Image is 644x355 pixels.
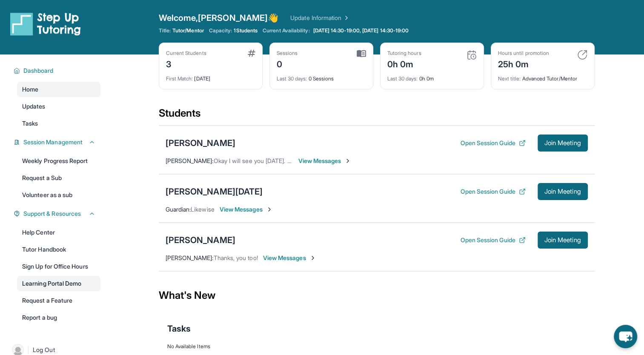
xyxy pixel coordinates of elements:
[159,106,595,125] div: Students
[538,135,588,152] button: Join Meeting
[577,50,587,60] img: card
[277,57,298,70] div: 0
[387,70,477,82] div: 0h 0m
[277,50,298,57] div: Sessions
[17,187,100,203] a: Volunteer as a sub
[298,157,352,165] span: View Messages
[498,70,587,82] div: Advanced Tutor/Mentor
[544,238,581,243] span: Join Meeting
[17,170,100,186] a: Request a Sub
[17,82,100,97] a: Home
[166,57,206,70] div: 3
[17,259,100,274] a: Sign Up for Office Hours
[460,187,525,196] button: Open Session Guide
[17,276,100,291] a: Learning Portal Demo
[27,345,29,355] span: |
[309,255,316,261] img: Chevron-Right
[341,14,350,22] img: Chevron Right
[17,116,100,131] a: Tasks
[17,225,100,240] a: Help Center
[460,236,525,244] button: Open Session Guide
[20,66,95,75] button: Dashboard
[166,157,214,164] span: [PERSON_NAME] :
[263,254,316,262] span: View Messages
[159,277,595,314] div: What's New
[33,346,55,354] span: Log Out
[538,232,588,249] button: Join Meeting
[266,206,273,213] img: Chevron-Right
[277,70,366,82] div: 0 Sessions
[344,157,351,164] img: Chevron-Right
[167,343,586,350] div: No Available Items
[22,102,46,111] span: Updates
[10,12,81,36] img: logo
[22,85,38,94] span: Home
[467,50,477,60] img: card
[166,137,235,149] div: [PERSON_NAME]
[167,323,191,335] span: Tasks
[166,186,263,198] div: [PERSON_NAME][DATE]
[20,209,95,218] button: Support & Resources
[248,50,255,57] img: card
[20,138,95,146] button: Session Management
[387,50,421,57] div: Tutoring hours
[544,140,581,146] span: Join Meeting
[23,138,83,146] span: Session Management
[313,27,409,34] span: [DATE] 14:30-19:00, [DATE] 14:30-19:00
[214,157,358,164] span: Okay I will see you [DATE]. Thank you for responding.
[22,119,38,128] span: Tasks
[166,70,255,82] div: [DATE]
[460,139,525,147] button: Open Session Guide
[538,183,588,200] button: Join Meeting
[172,27,204,34] span: Tutor/Mentor
[498,75,521,82] span: Next title :
[159,27,171,34] span: Title:
[220,205,273,214] span: View Messages
[498,57,549,70] div: 25h 0m
[166,234,235,246] div: [PERSON_NAME]
[191,206,215,213] span: Likewise
[17,153,100,169] a: Weekly Progress Report
[312,27,411,34] a: [DATE] 14:30-19:00, [DATE] 14:30-19:00
[166,50,206,57] div: Current Students
[614,325,637,348] button: chat-button
[17,293,100,308] a: Request a Feature
[23,209,81,218] span: Support & Resources
[263,27,309,34] span: Current Availability:
[159,12,279,24] span: Welcome, [PERSON_NAME] 👋
[166,75,193,82] span: First Match :
[544,189,581,194] span: Join Meeting
[17,99,100,114] a: Updates
[166,254,214,261] span: [PERSON_NAME] :
[23,66,54,75] span: Dashboard
[387,75,418,82] span: Last 30 days :
[498,50,549,57] div: Hours until promotion
[17,310,100,325] a: Report a bug
[234,27,258,34] span: 1 Students
[277,75,307,82] span: Last 30 days :
[166,206,191,213] span: Guardian :
[357,50,366,57] img: card
[214,254,258,261] span: Thanks, you too!
[290,14,350,22] a: Update Information
[17,242,100,257] a: Tutor Handbook
[209,27,232,34] span: Capacity:
[387,57,421,70] div: 0h 0m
